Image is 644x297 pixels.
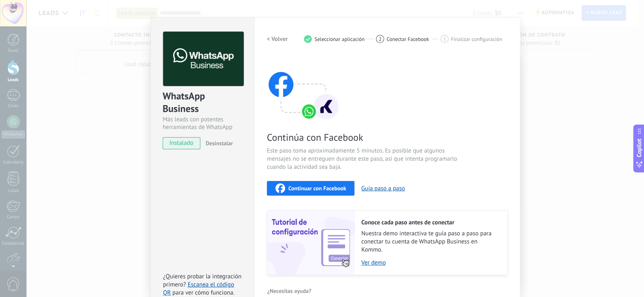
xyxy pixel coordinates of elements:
[163,281,234,297] a: Escanea el código QR
[267,32,288,46] button: < Volver
[163,116,243,131] div: Más leads con potentes herramientas de WhatsApp
[267,147,460,171] span: Este paso toma aproximadamente 5 minutos. Es posible que algunos mensajes no se entreguen durante...
[314,36,365,42] span: Seleccionar aplicación
[361,230,499,254] span: Nuestra demo interactiva te guía paso a paso para conectar tu cuenta de WhatsApp Business en Kommo.
[202,137,233,149] button: Desinstalar
[163,32,244,86] img: logo_main.png
[163,273,242,288] span: ¿Quieres probar la integración primero?
[378,36,381,43] span: 2
[267,131,460,144] span: Continúa con Facebook
[163,90,243,116] div: WhatsApp Business
[451,36,502,42] span: Finalizar configuración
[361,219,499,226] h2: Conoce cada paso antes de conectar
[172,289,234,297] span: para ver cómo funciona.
[163,137,200,149] span: instalado
[267,35,288,43] h2: < Volver
[443,36,446,43] span: 3
[635,139,643,157] span: Copilot
[267,285,312,297] button: ¿Necesitas ayuda?
[267,181,355,196] button: Continuar con Facebook
[361,259,499,267] a: Ver demo
[206,140,233,147] span: Desinstalar
[288,185,346,191] span: Continuar con Facebook
[267,288,311,294] span: ¿Necesitas ayuda?
[386,36,429,42] span: Conectar Facebook
[361,185,405,192] button: Guía paso a paso
[267,56,340,121] img: connect with facebook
